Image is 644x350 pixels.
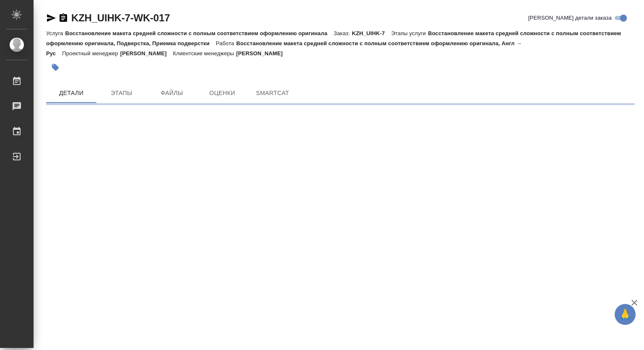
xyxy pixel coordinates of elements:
[202,88,242,98] span: Оценки
[101,88,142,98] span: Этапы
[62,50,120,57] p: Проектный менеджер
[71,12,170,23] a: KZH_UIHK-7-WK-017
[528,14,612,22] span: [PERSON_NAME] детали заказа
[615,304,636,325] button: 🙏
[618,306,632,323] span: 🙏
[51,88,91,98] span: Детали
[46,40,522,57] p: Восстановление макета средней сложности с полным соответствием оформлению оригинала, Англ → Рус
[334,30,352,36] p: Заказ:
[120,50,173,57] p: [PERSON_NAME]
[391,30,428,36] p: Этапы услуги
[236,50,289,57] p: [PERSON_NAME]
[46,30,65,36] p: Услуга
[173,50,236,57] p: Клиентские менеджеры
[46,13,56,23] button: Скопировать ссылку для ЯМессенджера
[152,88,192,98] span: Файлы
[252,88,293,98] span: SmartCat
[58,13,68,23] button: Скопировать ссылку
[352,30,391,36] p: KZH_UIHK-7
[216,40,236,46] p: Работа
[46,58,65,77] button: Добавить тэг
[65,30,333,36] p: Восстановление макета средней сложности с полным соответствием оформлению оригинала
